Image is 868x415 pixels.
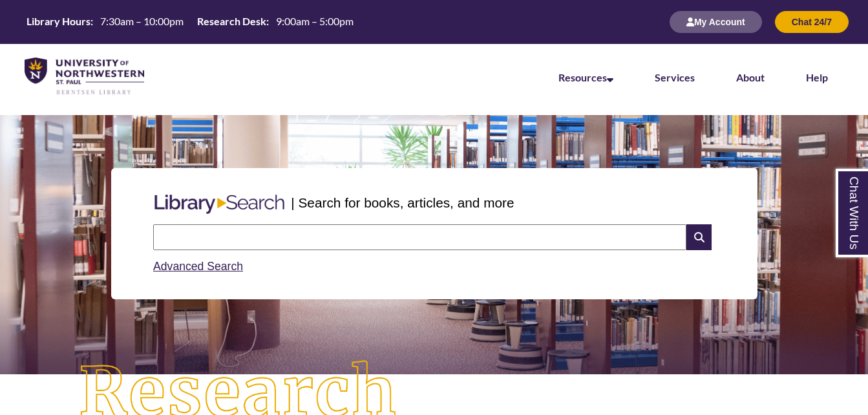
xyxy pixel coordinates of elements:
button: My Account [670,11,762,33]
a: Hours Today [21,14,359,30]
span: 9:00am – 5:00pm [276,15,354,27]
img: UNWSP Library Logo [25,58,144,96]
th: Research Desk: [192,14,271,28]
a: Advanced Search [153,260,243,273]
a: My Account [670,16,762,27]
a: About [736,71,765,83]
a: Resources [558,71,613,83]
img: Libary Search [148,189,291,219]
span: 7:30am – 10:00pm [100,15,184,27]
table: Hours Today [21,14,359,28]
a: Services [655,71,695,83]
i: Search [686,224,711,250]
th: Library Hours: [21,14,95,28]
a: Chat 24/7 [775,16,849,27]
button: Chat 24/7 [775,11,849,33]
p: | Search for books, articles, and more [291,193,514,213]
a: Help [806,71,828,83]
